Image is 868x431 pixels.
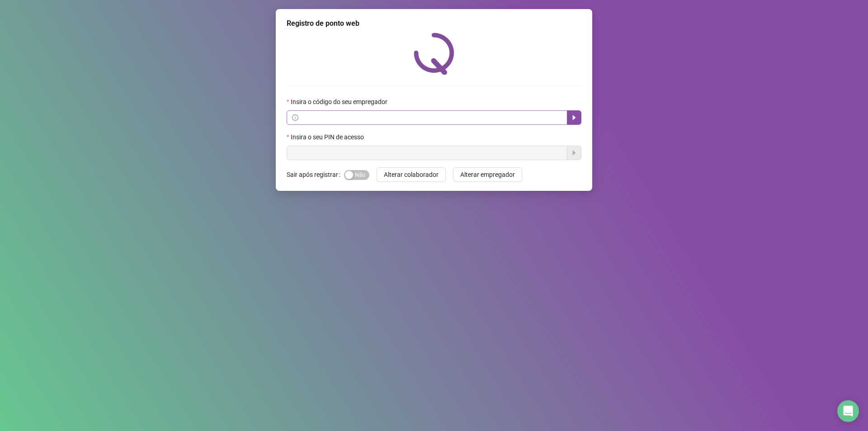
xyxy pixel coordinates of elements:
[377,167,446,182] button: Alterar colaborador
[287,167,344,182] label: Sair após registrar
[460,170,515,180] span: Alterar empregador
[571,114,578,121] span: caret-right
[837,400,859,422] div: Open Intercom Messenger
[287,97,393,107] label: Insira o código do seu empregador
[453,167,522,182] button: Alterar empregador
[384,170,439,180] span: Alterar colaborador
[292,114,298,121] span: info-circle
[287,18,581,29] div: Registro de ponto web
[287,132,370,142] label: Insira o seu PIN de acesso
[414,33,454,75] img: QRPoint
